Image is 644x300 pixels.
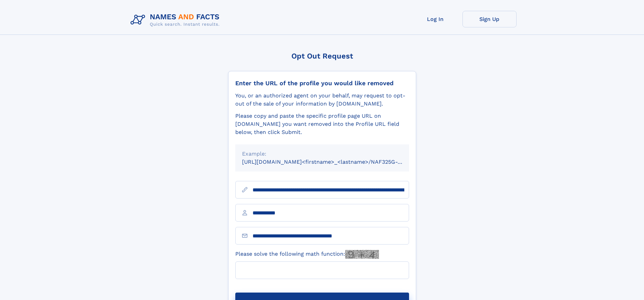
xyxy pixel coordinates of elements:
[228,52,416,60] div: Opt Out Request
[408,11,462,27] a: Log In
[242,150,402,158] div: Example:
[128,11,225,29] img: Logo Names and Facts
[235,79,409,87] div: Enter the URL of the profile you would like removed
[462,11,517,27] a: Sign Up
[235,112,409,136] div: Please copy and paste the specific profile page URL on [DOMAIN_NAME] you want removed into the Pr...
[235,92,409,108] div: You, or an authorized agent on your behalf, may request to opt-out of the sale of your informatio...
[242,159,422,165] small: [URL][DOMAIN_NAME]<firstname>_<lastname>/NAF325G-xxxxxxxx
[235,250,379,259] label: Please solve the following math function:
